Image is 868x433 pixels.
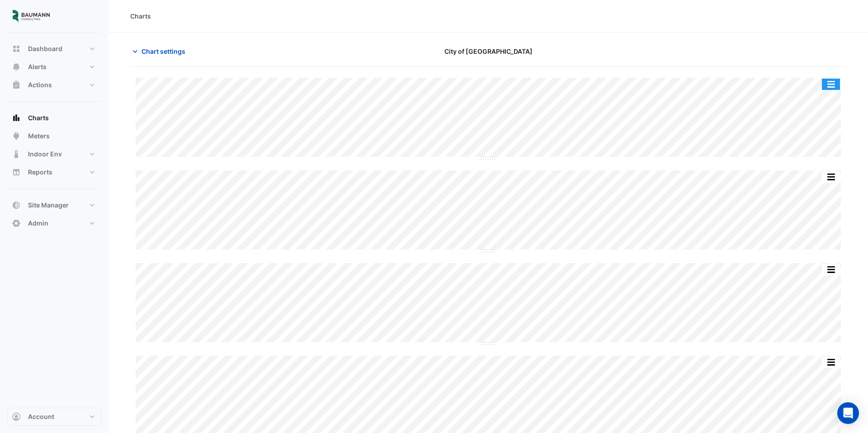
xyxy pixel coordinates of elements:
button: Admin [7,214,101,232]
img: Company Logo [11,7,52,25]
span: Account [28,412,54,421]
span: Indoor Env [28,150,62,159]
app-icon: Charts [12,113,21,122]
app-icon: Indoor Env [12,150,21,159]
app-icon: Reports [12,168,21,177]
div: Charts [130,11,151,21]
span: Meters [28,132,50,141]
button: Alerts [7,58,101,76]
span: Dashboard [28,44,62,53]
span: Chart settings [142,47,185,56]
app-icon: Actions [12,80,21,89]
button: Reports [7,163,101,181]
button: More Options [822,264,840,275]
button: More Options [822,357,840,368]
button: Dashboard [7,40,101,58]
button: Indoor Env [7,145,101,163]
button: Chart settings [130,43,191,59]
button: More Options [822,171,840,183]
div: Open Intercom Messenger [837,402,859,424]
span: City of [GEOGRAPHIC_DATA] [444,47,533,56]
button: Meters [7,127,101,145]
app-icon: Admin [12,219,21,228]
span: Reports [28,168,52,177]
app-icon: Site Manager [12,201,21,210]
button: Actions [7,76,101,94]
span: Admin [28,219,48,228]
app-icon: Alerts [12,62,21,71]
button: Charts [7,109,101,127]
span: Actions [28,80,52,89]
button: Account [7,408,101,426]
app-icon: Meters [12,132,21,141]
span: Charts [28,113,49,122]
button: Site Manager [7,196,101,214]
span: Site Manager [28,201,69,210]
span: Alerts [28,62,47,71]
app-icon: Dashboard [12,44,21,53]
button: More Options [822,79,840,90]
